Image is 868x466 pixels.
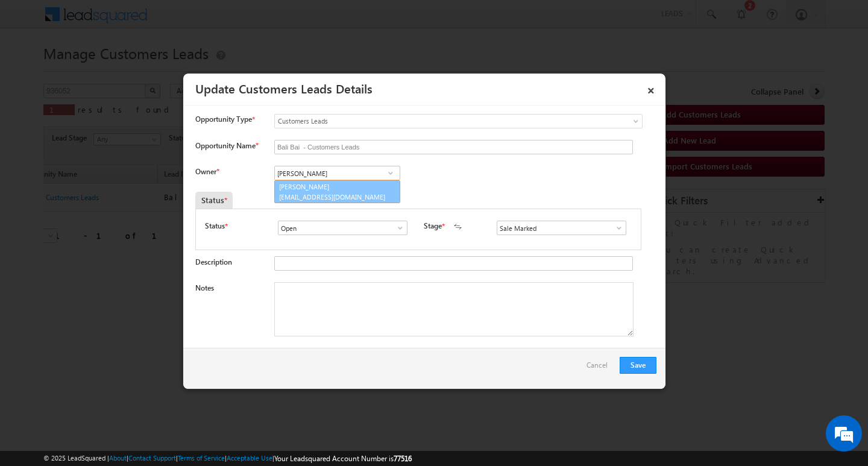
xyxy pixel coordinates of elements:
input: Type to Search [497,221,626,235]
div: Leave a message [63,63,203,79]
label: Opportunity Name [195,141,258,150]
a: Contact Support [128,454,176,462]
input: Type to Search [278,221,407,235]
a: [PERSON_NAME] [274,180,400,203]
span: Opportunity Type [195,114,252,125]
label: Notes [195,283,214,292]
a: Show All Items [383,167,398,179]
div: Minimize live chat window [198,6,227,35]
a: Acceptable Use [227,454,272,462]
span: [EMAIL_ADDRESS][DOMAIN_NAME] [279,192,388,201]
div: Status [195,192,233,209]
a: Customers Leads [274,114,643,128]
a: Show All Items [389,222,404,234]
span: Your Leadsquared Account Number is [274,454,412,463]
span: Customers Leads [275,116,593,127]
a: × [641,78,661,99]
span: 77516 [394,454,412,463]
span: © 2025 LeadSquared | | | | | [43,453,412,464]
a: About [109,454,127,462]
a: Show All Items [608,222,623,234]
label: Stage [424,221,442,231]
img: d_60004797649_company_0_60004797649 [20,63,51,79]
textarea: Type your message and click 'Submit' [16,112,220,361]
label: Description [195,257,232,266]
label: Status [205,221,225,231]
input: Type to Search [274,166,400,180]
a: Update Customers Leads Details [195,80,373,96]
button: Save [620,357,656,374]
label: Owner [195,167,219,176]
a: Cancel [587,357,614,380]
a: Terms of Service [178,454,225,462]
em: Submit [177,371,219,388]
